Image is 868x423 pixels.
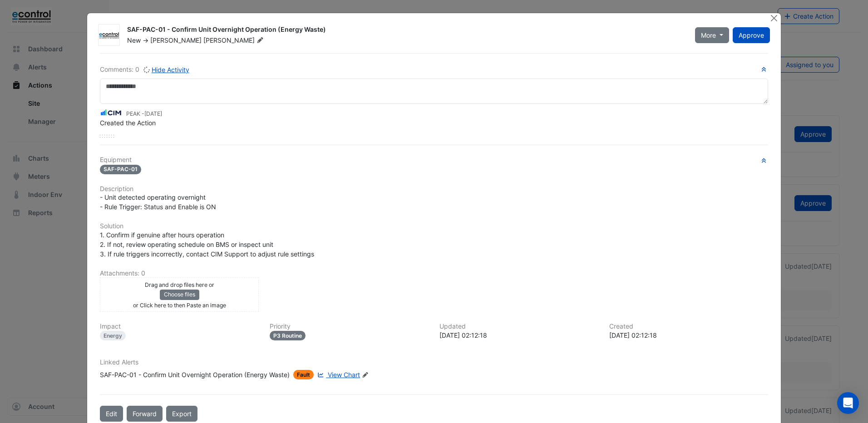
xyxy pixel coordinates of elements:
[100,370,290,379] div: SAF-PAC-01 - Confirm Unit Overnight Operation (Energy Waste)
[609,323,768,330] h6: Created
[143,64,190,75] button: Hide Activity
[100,222,768,230] h6: Solution
[100,193,216,211] span: - Unit detected operating overnight - Rule Trigger: Status and Enable is ON
[293,370,314,379] span: Fault
[270,331,306,340] div: P3 Routine
[362,372,369,379] fa-icon: Edit Linked Alerts
[133,302,226,309] small: or Click here to then Paste an image
[701,30,716,40] span: More
[837,392,859,414] div: Open Intercom Messenger
[100,231,314,258] span: 1. Confirm if genuine after hours operation 2. If not, review operating schedule on BMS or inspec...
[316,370,360,379] a: View Chart
[439,323,598,330] h6: Updated
[100,185,768,193] h6: Description
[100,270,768,277] h6: Attachments: 0
[127,36,141,44] span: New
[100,331,126,340] div: Energy
[769,13,779,23] button: Close
[100,359,768,366] h6: Linked Alerts
[166,406,197,422] a: Export
[100,156,768,164] h6: Equipment
[100,165,141,174] span: SAF-PAC-01
[270,323,429,330] h6: Priority
[127,25,684,36] div: SAF-PAC-01 - Confirm Unit Overnight Operation (Energy Waste)
[609,330,768,340] div: [DATE] 02:12:18
[126,110,162,118] small: PEAK -
[733,27,770,43] button: Approve
[100,108,123,118] img: CIM
[100,323,259,330] h6: Impact
[144,110,162,117] span: 2025-09-12 02:12:18
[99,31,119,40] img: econtrol
[145,281,214,288] small: Drag and drop files here or
[695,27,729,43] button: More
[328,371,360,379] span: View Chart
[150,36,202,44] span: [PERSON_NAME]
[100,119,156,127] span: Created the Action
[100,64,190,75] div: Comments: 0
[127,406,163,422] button: Forward
[160,290,199,300] button: Choose files
[739,31,764,39] span: Approve
[143,36,148,44] span: ->
[100,406,123,422] button: Edit
[203,36,265,45] span: [PERSON_NAME]
[439,330,598,340] div: [DATE] 02:12:18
